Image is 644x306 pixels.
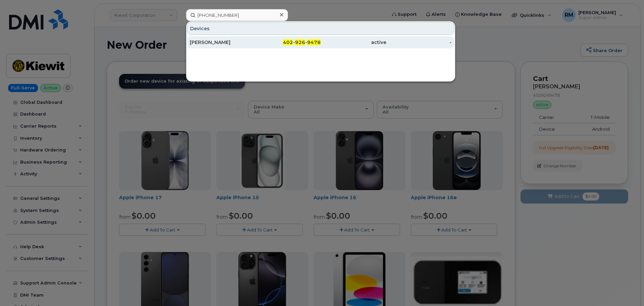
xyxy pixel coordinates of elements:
div: [PERSON_NAME] [190,39,255,46]
div: - - [255,39,321,46]
span: 402 [283,39,293,45]
span: 9478 [307,39,321,45]
div: - [386,39,452,46]
div: active [321,39,386,46]
span: 926 [295,39,305,45]
div: Devices [187,22,454,35]
a: [PERSON_NAME]402-926-9478active- [187,36,454,48]
iframe: Messenger Launcher [615,277,639,301]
